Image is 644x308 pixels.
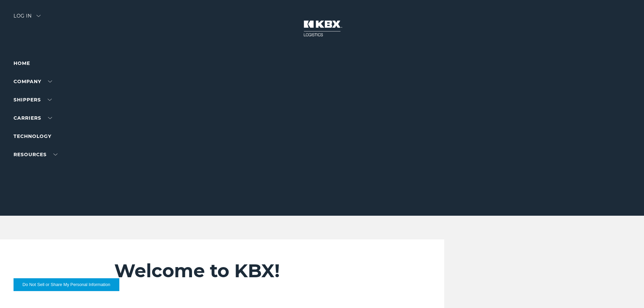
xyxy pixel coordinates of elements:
[114,260,404,282] h2: Welcome to KBX!
[14,278,119,291] button: Do Not Sell or Share My Personal Information
[37,15,41,17] img: arrow
[14,14,41,23] div: Log in
[14,97,52,103] a: SHIPPERS
[297,14,348,43] img: kbx logo
[14,133,51,139] a: Technology
[14,151,57,158] a: RESOURCES
[14,60,30,66] a: Home
[14,115,52,121] a: Carriers
[14,78,52,85] a: Company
